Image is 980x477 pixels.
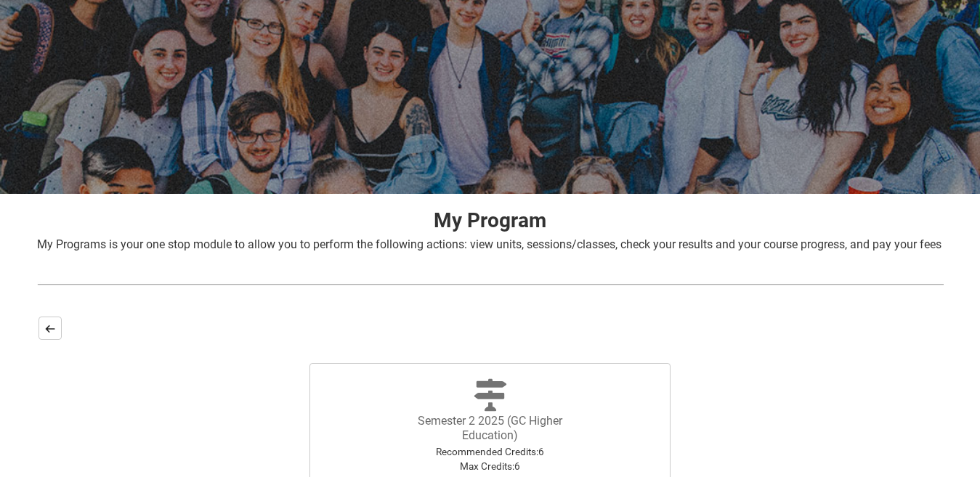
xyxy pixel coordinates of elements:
[418,414,562,442] label: Semester 2 2025 (GC Higher Education)
[409,459,572,473] div: Max Credits : 6
[37,277,944,292] img: REDU_GREY_LINE
[37,237,941,251] span: My Programs is your one stop module to allow you to perform the following actions: view units, se...
[39,317,62,340] button: Back
[409,444,572,459] div: Recommended Credits : 6
[434,208,546,232] strong: My Program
